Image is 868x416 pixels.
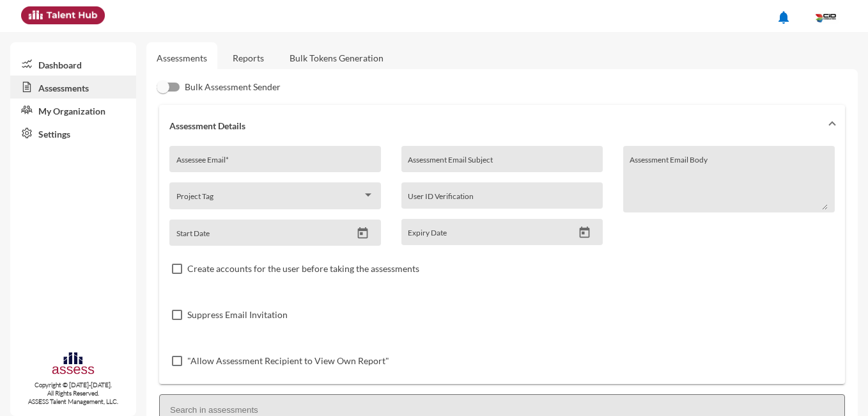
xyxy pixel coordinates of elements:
div: Assessment Details [159,146,845,384]
a: My Organization [10,99,136,122]
a: Assessments [10,76,136,99]
a: Settings [10,122,136,145]
a: Assessments [157,52,207,63]
button: Open calendar [352,227,374,240]
span: "Allow Assessment Recipient to View Own Report" [187,353,389,369]
mat-panel-title: Assessment Details [169,120,819,131]
span: Suppress Email Invitation [187,307,288,323]
a: Bulk Tokens Generation [279,42,394,74]
p: Copyright © [DATE]-[DATE]. All Rights Reserved. ASSESS Talent Management, LLC. [10,381,136,406]
span: Create accounts for the user before taking the assessments [187,261,419,276]
mat-expansion-panel-header: Assessment Details [159,105,845,146]
img: assesscompany-logo.png [51,351,95,378]
mat-icon: notifications [776,10,791,25]
button: Open calendar [573,226,596,239]
a: Dashboard [10,52,136,76]
a: Reports [222,42,274,74]
span: Bulk Assessment Sender [185,79,281,95]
